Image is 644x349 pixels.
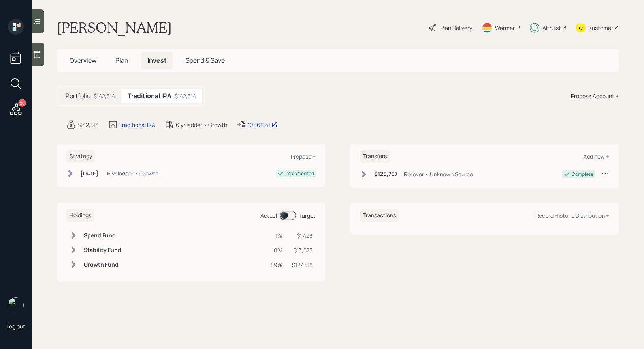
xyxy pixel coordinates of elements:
h6: Holdings [66,209,94,222]
span: Invest [147,56,167,65]
div: $13,573 [292,246,313,254]
div: $142,514 [77,121,99,129]
div: Add new + [583,153,609,160]
div: Kustomer [589,24,613,32]
h6: $126,767 [374,171,397,177]
div: 1% [271,231,282,240]
div: Warmer [495,24,515,32]
div: 10061541 [248,121,278,129]
h6: Strategy [66,150,95,163]
h5: Portfolio [66,92,90,100]
div: Implemented [285,170,314,177]
span: Overview [70,56,96,65]
div: Traditional IRA [119,121,155,129]
div: Propose + [291,153,316,160]
div: 6 yr ladder • Growth [107,169,158,177]
span: Plan [115,56,128,65]
div: Altruist [542,24,561,32]
div: $127,518 [292,261,313,269]
h6: Spend Fund [84,232,121,239]
h6: Transfers [360,150,390,163]
div: $142,514 [94,92,115,100]
h1: [PERSON_NAME] [57,19,172,36]
div: [DATE] [81,169,98,177]
div: 6 yr ladder • Growth [176,121,227,129]
img: treva-nostdahl-headshot.png [8,297,24,313]
div: Target [299,211,316,220]
h6: Transactions [360,209,399,222]
span: Spend & Save [186,56,225,65]
div: 10% [271,246,282,254]
h5: Traditional IRA [128,92,171,100]
div: Complete [572,171,593,178]
div: 89% [271,261,282,269]
h6: Stability Fund [84,247,121,254]
div: Log out [6,323,25,330]
div: $142,514 [175,92,196,100]
div: $1,423 [292,231,313,240]
div: Record Historic Distribution + [535,212,609,219]
div: Propose Account + [571,92,619,100]
div: Rollover • Unknown Source [404,170,473,178]
div: 20 [18,99,26,107]
div: Actual [260,211,277,220]
div: Plan Delivery [441,24,472,32]
h6: Growth Fund [84,261,121,268]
